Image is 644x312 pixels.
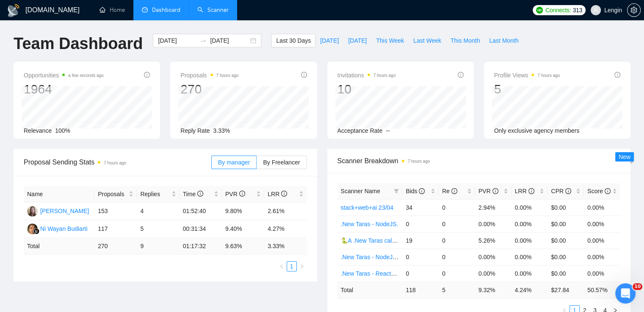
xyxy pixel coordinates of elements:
[24,238,94,255] td: Total
[475,249,511,265] td: 0.00%
[511,199,548,216] td: 0.00%
[619,153,630,160] span: New
[264,238,307,255] td: 3.33 %
[341,270,420,277] a: .New Taras - ReactJS/NextJS.
[475,216,511,232] td: 0.00%
[137,203,179,220] td: 4
[33,228,39,234] img: gigradar-bm.png
[547,282,584,298] td: $ 27.84
[494,70,560,80] span: Profile Views
[158,36,196,45] input: Start date
[337,81,396,97] div: 10
[94,203,137,220] td: 153
[484,34,523,47] button: Last Month
[210,36,249,45] input: End date
[263,159,300,166] span: By Freelancer
[281,191,287,197] span: info-circle
[144,72,150,78] span: info-circle
[475,282,511,298] td: 9.32 %
[337,156,621,166] span: Scanner Breakdown
[27,207,89,214] a: NB[PERSON_NAME]
[406,188,425,194] span: Bids
[222,238,264,255] td: 9.63 %
[299,264,304,269] span: right
[213,127,230,134] span: 3.33%
[14,34,143,54] h1: Team Dashboard
[24,186,94,203] th: Name
[222,203,264,220] td: 9.80%
[152,6,180,14] span: Dashboard
[419,188,425,194] span: info-circle
[27,225,88,232] a: NWNi Wayan Budiarti
[271,34,315,47] button: Last 30 Days
[373,73,396,78] time: 7 hours ago
[536,7,543,14] img: upwork-logo.png
[94,238,137,255] td: 270
[587,188,610,194] span: Score
[615,283,636,304] iframe: Intercom live chat
[24,81,104,97] div: 1964
[402,216,439,232] td: 0
[279,264,284,269] span: left
[341,254,432,260] a: .New Taras - NodeJS with symbols
[605,188,611,194] span: info-circle
[287,262,296,271] a: 1
[614,72,620,78] span: info-circle
[341,188,380,194] span: Scanner Name
[98,189,127,199] span: Proposals
[341,237,475,244] a: 🐍A .New Taras call or chat 30%view 0 reply 23/04
[137,238,179,255] td: 9
[315,34,343,47] button: [DATE]
[137,186,179,203] th: Replies
[627,3,641,17] button: setting
[264,203,307,220] td: 2.61%
[547,265,584,282] td: $0.00
[320,36,339,45] span: [DATE]
[297,261,307,271] button: right
[547,249,584,265] td: $0.00
[551,188,571,194] span: CPR
[371,34,409,47] button: This Week
[492,188,498,194] span: info-circle
[439,249,475,265] td: 0
[276,36,311,45] span: Last 30 Days
[180,70,238,80] span: Proposals
[413,36,441,45] span: Last Week
[439,199,475,216] td: 0
[511,249,548,265] td: 0.00%
[475,232,511,249] td: 5.26%
[451,188,457,194] span: info-circle
[386,127,390,134] span: --
[100,6,125,14] a: homeHome
[584,216,620,232] td: 0.00%
[268,191,287,197] span: LRR
[394,189,399,194] span: filter
[402,232,439,249] td: 19
[402,199,439,216] td: 34
[439,282,475,298] td: 5
[446,34,484,47] button: This Month
[402,249,439,265] td: 0
[68,73,103,78] time: a few seconds ago
[511,216,548,232] td: 0.00%
[376,36,404,45] span: This Week
[264,220,307,238] td: 4.27%
[343,34,371,47] button: [DATE]
[180,203,222,220] td: 01:52:40
[547,232,584,249] td: $0.00
[494,81,560,97] div: 5
[200,37,207,44] span: swap-right
[627,7,640,14] span: setting
[545,5,571,15] span: Connects:
[537,73,560,78] time: 7 hours ago
[547,216,584,232] td: $0.00
[297,261,307,271] li: Next Page
[180,220,222,238] td: 00:31:34
[180,127,210,134] span: Reply Rate
[348,36,367,45] span: [DATE]
[408,159,430,164] time: 7 hours ago
[584,249,620,265] td: 0.00%
[216,73,239,78] time: 7 hours ago
[511,282,548,298] td: 4.24 %
[137,220,179,238] td: 5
